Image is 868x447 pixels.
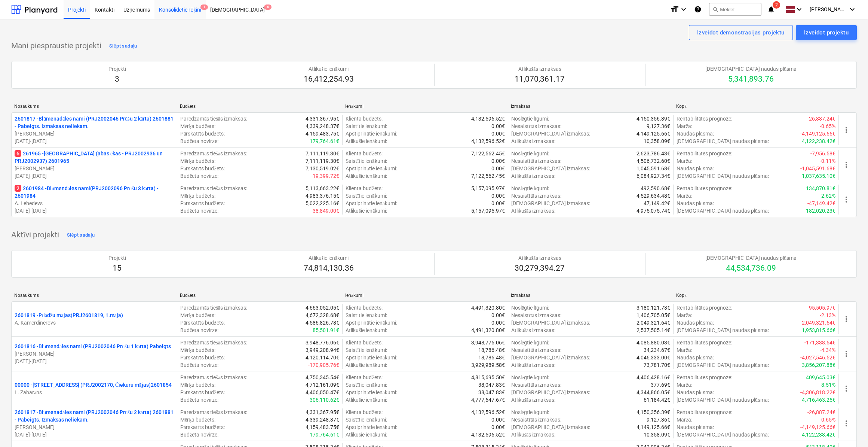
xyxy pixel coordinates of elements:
p: Marža : [677,381,692,389]
p: 10,358.09€ [644,137,670,145]
div: 6261965 -[GEOGRAPHIC_DATA] (abas ēkas - PRJ2002936 un PRJ2002937) 2601965[PERSON_NAME][DATE]-[DATE] [15,150,174,180]
p: [DEMOGRAPHIC_DATA] naudas plūsma : [677,326,769,334]
p: -377.69€ [649,381,670,389]
p: 4,159,483.75€ [306,423,339,431]
p: -38,849.00€ [311,207,339,215]
p: Budžeta novirze : [180,361,218,369]
p: Rentabilitātes prognoze : [677,374,732,381]
p: 38,047.83€ [478,381,505,389]
p: Nesaistītās izmaksas : [511,192,561,200]
p: Naudas plūsma : [677,165,714,172]
p: 18,786.48€ [478,346,505,354]
div: 2601817 -Blūmenadāles nami (PRJ2002046 Prūšu 2 kārta) 2601881 - Pabeigts. Izmaksas neliekam.[PERS... [15,115,174,145]
p: Pārskatīts budžets : [180,319,224,326]
p: Saistītie ienākumi : [346,416,387,423]
p: Rentabilitātes prognoze : [677,408,732,416]
p: Atlikušie ienākumi : [346,326,387,334]
p: 5,022,225.16€ [306,200,339,207]
p: 2,537,505.14€ [637,326,670,334]
p: [DATE] - [DATE] [15,137,174,145]
p: Pārskatīts budžets : [180,389,224,396]
p: 8.51% [821,381,835,389]
div: Nosaukums [14,293,174,298]
p: 4,122,238.42€ [802,137,835,145]
p: 4,672,328.68€ [306,311,339,319]
p: Pārskatīts budžets : [180,354,224,361]
div: 22601984 -Blūmendāles nami(PRJ2002096 Prūšu 3 kārta) - 2601984A. Lebedevs[DATE]-[DATE] [15,185,174,215]
p: [DEMOGRAPHIC_DATA] naudas plūsma : [677,361,769,369]
p: Naudas plūsma : [677,354,714,361]
div: Nosaukums [14,104,174,109]
p: 4,815,695.50€ [471,374,505,381]
i: notifications [767,5,775,14]
p: Atlikušās izmaksas : [511,137,556,145]
p: Atlikušie ienākumi [304,65,354,73]
p: 5,113,663.22€ [306,185,339,192]
p: Rentabilitātes prognoze : [677,339,732,346]
div: Slēpt sadaļu [109,42,137,51]
p: 3,949,208.94€ [306,346,339,354]
p: Apstiprinātie ienākumi : [346,423,397,431]
p: [PERSON_NAME] [15,165,174,172]
p: Paredzamās tiešās izmaksas : [180,150,247,157]
p: 74,814,130.36 [304,263,354,274]
p: 44,534,736.09 [705,263,797,274]
p: -2,049,321.64€ [800,319,835,326]
p: 5,157,095.97€ [471,207,505,215]
p: Klienta budžets : [346,408,382,416]
p: A. Lebedevs [15,200,174,207]
div: Ienākumi [345,104,505,109]
div: 2601817 -Blūmenadāles nami (PRJ2002046 Prūšu 2 kārta) 2601881 - Pabeigts. Izmaksas neliekam.[PERS... [15,408,174,438]
p: Naudas plūsma : [677,200,714,207]
div: Ienākumi [345,293,505,298]
p: [PERSON_NAME] [15,350,174,358]
p: 0.00€ [491,319,505,326]
p: Atlikušie ienākumi : [346,396,387,404]
p: Nesaistītās izmaksas : [511,157,561,165]
span: more_vert [842,195,851,204]
p: 7,122,562.45€ [471,150,505,157]
p: Naudas plūsma : [677,389,714,396]
p: 134,870.81€ [806,185,835,192]
span: search [712,6,718,12]
p: Nesaistītās izmaksas : [511,311,561,319]
p: -19,399.72€ [311,172,339,180]
p: 4,491,320.80€ [471,304,505,311]
p: Nesaistītās izmaksas : [511,416,561,423]
p: 4,777,647.67€ [471,396,505,404]
p: 3,856,207.88€ [802,361,835,369]
p: [PERSON_NAME] [15,130,174,137]
p: Budžeta novirze : [180,172,218,180]
p: Atlikušie ienākumi : [346,361,387,369]
p: 4,132,596.52€ [471,137,505,145]
p: Paredzamās tiešās izmaksas : [180,408,247,416]
p: 2,049,321.64€ [637,319,670,326]
p: Rentabilitātes prognoze : [677,304,732,311]
div: 2601819 -Pīlādžu mājas(PRJ2601819, 1.māja)A. Kamerdinerovs [15,311,174,326]
p: -95,505.97€ [807,304,835,311]
div: Chat Widget [831,411,868,447]
p: 9,127.36€ [647,122,670,130]
p: 34,234.67€ [644,346,670,354]
p: [DEMOGRAPHIC_DATA] izmaksas : [511,354,590,361]
p: Saistītie ienākumi : [346,311,387,319]
p: [DATE] - [DATE] [15,172,174,180]
p: Atlikušie ienākumi [304,254,354,262]
i: keyboard_arrow_down [848,5,857,14]
p: 4,529,634.48€ [637,192,670,200]
p: Marža : [677,416,692,423]
p: 4,331,367.95€ [306,115,339,122]
p: Aktīvi projekti [11,230,59,240]
p: 4,149,125.66€ [637,130,670,137]
p: 4,506,732.60€ [637,157,670,165]
p: Budžeta novirze : [180,326,218,334]
p: Mani piespraustie projekti [11,41,101,51]
p: Atlikušie ienākumi : [346,172,387,180]
p: 5,341,893.76 [705,74,797,85]
p: 182,020.23€ [806,207,835,215]
p: [DEMOGRAPHIC_DATA] naudas plūsma [705,65,797,73]
p: -0.11% [820,157,835,165]
p: [DEMOGRAPHIC_DATA] izmaksas : [511,319,590,326]
p: Naudas plūsma : [677,130,714,137]
p: Paredzamās tiešās izmaksas : [180,339,247,346]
